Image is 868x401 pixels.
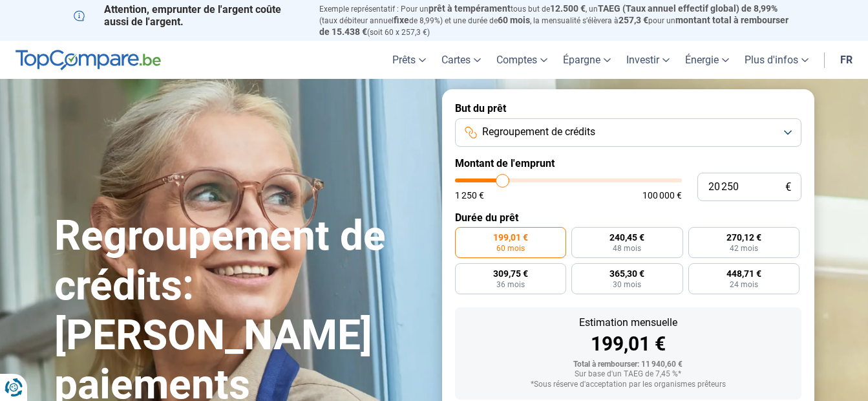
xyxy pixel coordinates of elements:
span: 48 mois [613,244,641,252]
img: TopCompare [16,50,161,70]
span: montant total à rembourser de 15.438 € [319,15,789,37]
span: 24 mois [730,281,758,288]
span: TAEG (Taux annuel effectif global) de 8,99% [598,3,778,14]
label: Montant de l'emprunt [455,157,801,169]
label: Durée du prêt [455,211,801,224]
div: Total à rembourser: 11 940,60 € [465,360,791,369]
span: 240,45 € [609,233,644,242]
span: 100 000 € [642,191,682,200]
a: Énergie [677,41,737,79]
a: Investir [619,41,677,79]
span: 365,30 € [609,269,644,278]
span: 12.500 € [550,3,586,14]
div: Sur base d'un TAEG de 7,45 %* [465,370,791,379]
span: 30 mois [613,281,641,288]
a: Épargne [555,41,619,79]
span: fixe [394,15,409,25]
span: 60 mois [498,15,530,25]
a: Comptes [489,41,555,79]
div: *Sous réserve d'acceptation par les organismes prêteurs [465,380,791,389]
span: Regroupement de crédits [482,125,595,139]
span: 270,12 € [726,233,761,242]
p: Attention, emprunter de l'argent coûte aussi de l'argent. [74,3,304,28]
a: Cartes [434,41,489,79]
span: € [785,182,791,193]
a: Prêts [385,41,434,79]
button: Regroupement de crédits [455,118,801,147]
span: 42 mois [730,244,758,252]
a: fr [832,41,860,79]
span: 199,01 € [493,233,528,242]
span: 1 250 € [455,191,484,200]
div: Estimation mensuelle [465,318,791,328]
span: prêt à tempérament [429,3,511,14]
span: 309,75 € [493,269,528,278]
span: 36 mois [496,281,525,288]
div: 199,01 € [465,334,791,354]
span: 60 mois [496,244,525,252]
label: But du prêt [455,102,801,114]
p: Exemple représentatif : Pour un tous but de , un (taux débiteur annuel de 8,99%) et une durée de ... [319,3,795,38]
span: 257,3 € [619,15,648,25]
a: Plus d'infos [737,41,816,79]
span: 448,71 € [726,269,761,278]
